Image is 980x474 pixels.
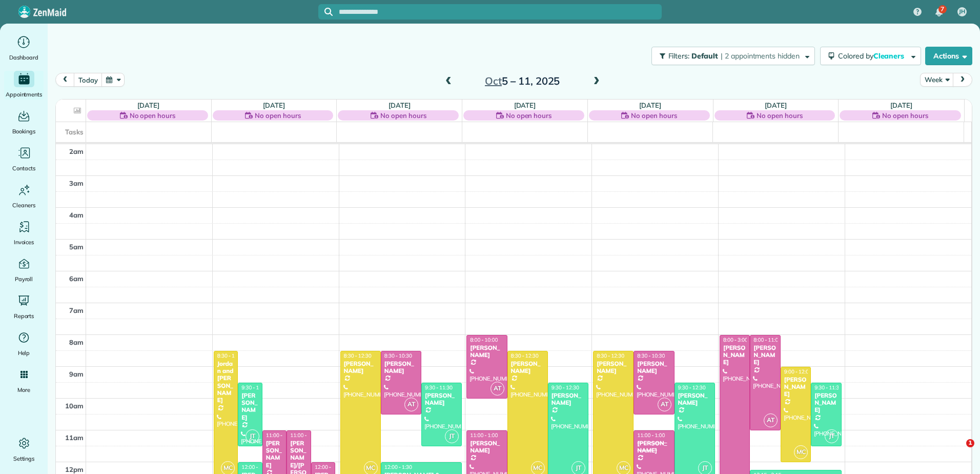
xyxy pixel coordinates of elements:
[4,182,44,210] a: Cleaners
[637,360,671,375] div: [PERSON_NAME]
[69,306,84,314] span: 7am
[404,398,418,411] span: AT
[246,429,259,443] span: JT
[928,1,950,24] div: 7 unread notifications
[470,432,498,439] span: 11:00 - 1:00
[4,255,44,284] a: Payroll
[15,274,33,284] span: Payroll
[290,432,318,439] span: 11:00 - 1:00
[925,47,972,65] button: Actions
[424,392,459,407] div: [PERSON_NAME]
[658,398,671,411] span: AT
[511,352,539,359] span: 8:30 - 12:30
[469,440,504,455] div: [PERSON_NAME]
[241,464,269,470] span: 12:00 - 3:00
[723,337,748,343] span: 8:00 - 3:00
[425,384,453,391] span: 9:30 - 11:30
[596,360,630,375] div: [PERSON_NAME]
[137,101,159,109] a: [DATE]
[764,413,778,427] span: AT
[765,101,787,109] a: [DATE]
[637,440,671,455] div: [PERSON_NAME]
[784,368,812,375] span: 9:00 - 12:00
[597,352,624,359] span: 8:30 - 12:30
[217,352,245,359] span: 8:30 - 12:30
[241,392,259,422] div: [PERSON_NAME]
[511,360,545,375] div: [PERSON_NAME]
[384,464,412,470] span: 12:00 - 1:30
[506,110,552,121] span: No open hours
[631,110,677,121] span: No open hours
[814,392,838,414] div: [PERSON_NAME]
[966,439,974,447] span: 1
[784,376,808,398] div: [PERSON_NAME]
[18,348,30,358] span: Help
[69,243,84,251] span: 5am
[69,338,84,346] span: 8am
[485,74,502,87] span: Oct
[941,5,944,13] span: 7
[69,179,84,187] span: 3am
[945,439,970,464] iframe: Intercom live chat
[17,385,30,395] span: More
[69,274,84,283] span: 6am
[241,384,269,391] span: 9:30 - 11:30
[470,337,498,343] span: 8:00 - 10:00
[794,445,808,459] span: MC
[9,52,38,63] span: Dashboard
[668,51,690,61] span: Filters:
[639,101,661,109] a: [DATE]
[4,435,44,464] a: Settings
[6,89,43,100] span: Appointments
[14,237,34,247] span: Invoices
[552,384,579,391] span: 9:30 - 12:30
[445,429,459,443] span: JT
[953,73,972,87] button: next
[14,311,34,321] span: Reports
[753,344,777,366] div: [PERSON_NAME]
[130,110,176,121] span: No open hours
[55,73,75,87] button: prev
[723,344,747,366] div: [PERSON_NAME]
[469,344,504,359] div: [PERSON_NAME]
[65,402,84,410] span: 10am
[458,75,586,87] h2: 5 – 11, 2025
[12,163,35,173] span: Contacts
[217,360,235,404] div: Jordan and [PERSON_NAME]
[920,73,953,87] button: Week
[678,392,712,407] div: [PERSON_NAME]
[4,329,44,358] a: Help
[65,433,84,442] span: 11am
[384,360,418,375] div: [PERSON_NAME]
[69,211,84,219] span: 4am
[4,71,44,100] a: Appointments
[637,432,665,439] span: 11:00 - 1:00
[820,47,921,65] button: Colored byCleaners
[74,73,102,87] button: today
[324,8,333,16] svg: Focus search
[873,51,906,61] span: Cleaners
[721,51,800,61] span: | 2 appointments hidden
[69,147,84,155] span: 2am
[380,110,426,121] span: No open hours
[4,292,44,321] a: Reports
[838,51,908,61] span: Colored by
[753,337,781,343] span: 8:00 - 11:00
[551,392,585,407] div: [PERSON_NAME]
[65,465,84,473] span: 12pm
[12,200,35,210] span: Cleaners
[12,126,36,136] span: Bookings
[4,145,44,173] a: Contacts
[65,128,84,136] span: Tasks
[318,8,333,16] button: Focus search
[890,101,912,109] a: [DATE]
[384,352,412,359] span: 8:30 - 10:30
[646,47,815,65] a: Filters: Default | 2 appointments hidden
[514,101,536,109] a: [DATE]
[13,453,35,464] span: Settings
[757,110,803,121] span: No open hours
[637,352,665,359] span: 8:30 - 10:30
[69,370,84,378] span: 9am
[266,432,294,439] span: 11:00 - 1:30
[344,352,372,359] span: 8:30 - 12:30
